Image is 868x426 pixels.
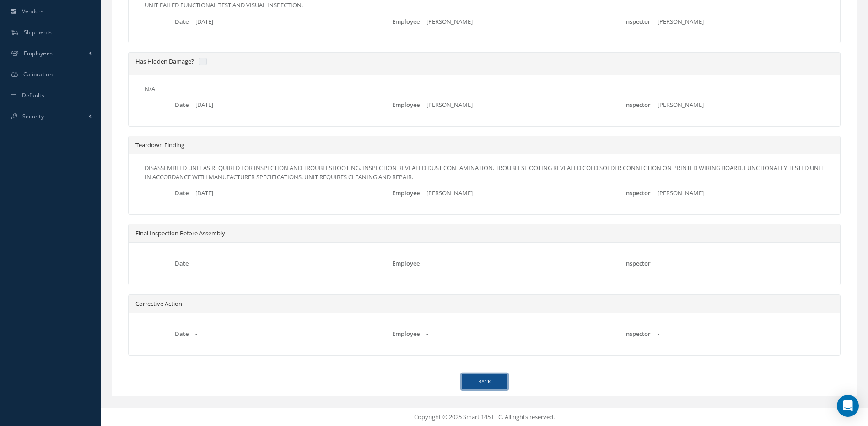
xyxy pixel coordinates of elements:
div: Final Inspection Before Assembly [129,224,840,243]
label: Employee [362,260,420,267]
div: Open Intercom Messenger [837,395,859,417]
label: Inspector [593,190,651,197]
span: - [658,330,659,338]
span: [PERSON_NAME] [658,17,704,26]
label: Date [131,190,189,197]
span: - [426,330,428,338]
span: UNIT FAILED FUNCTIONAL TEST AND VISUAL INSPECTION. [145,1,303,9]
span: [PERSON_NAME] [658,189,704,197]
span: Calibration [23,70,53,78]
span: [PERSON_NAME] [658,101,704,109]
span: [PERSON_NAME] [426,101,473,109]
label: Inspector [593,18,651,25]
label: Inspector [593,260,651,267]
label: Date [131,330,189,337]
label: Date [131,101,189,108]
label: Date [131,18,189,25]
label: Date [131,260,189,267]
span: - [195,330,197,338]
div: Corrective Action [129,295,840,314]
div: Teardown Finding [129,136,840,155]
span: [DATE] [195,101,213,109]
a: Back [462,374,507,390]
span: - [658,259,659,267]
span: [PERSON_NAME] [426,189,473,197]
label: Inspector [593,330,651,337]
div: Copyright © 2025 Smart 145 LLC. All rights reserved. [110,413,859,422]
label: Employee [362,101,420,108]
span: Shipments [24,28,52,36]
span: N/A. [145,85,156,93]
span: DISASSEMBLED UNIT AS REQUIRED FOR INSPECTION AND TROUBLESHOOTING. INSPECTION REVEALED DUST CONTAM... [145,164,824,181]
span: - [426,259,428,267]
span: Employees [24,49,53,57]
span: [DATE] [195,17,213,26]
span: [DATE] [195,189,213,197]
span: [PERSON_NAME] [426,17,473,26]
span: Vendors [22,7,44,15]
span: Security [22,112,44,120]
label: Inspector [593,101,651,108]
div: Has Hidden Damage? [135,57,833,70]
span: Defaults [22,91,44,99]
label: Employee [362,18,420,25]
label: Employee [362,330,420,337]
label: Employee [362,190,420,197]
span: - [195,259,197,267]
